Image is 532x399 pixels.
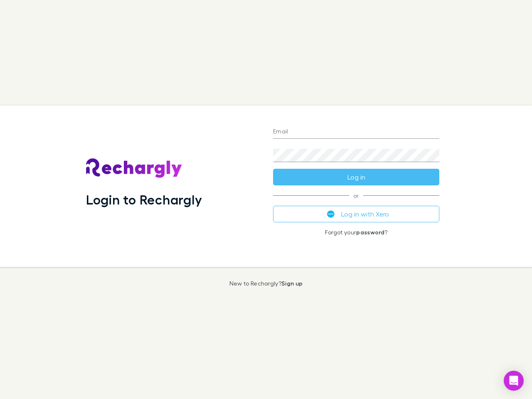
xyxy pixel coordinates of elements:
button: Log in with Xero [273,206,439,222]
p: Forgot your ? [273,229,439,236]
a: password [356,229,384,236]
span: or [273,195,439,196]
img: Rechargly's Logo [86,158,182,178]
button: Log in [273,169,439,185]
a: Sign up [281,280,303,287]
img: Xero's logo [327,210,335,218]
h1: Login to Rechargly [86,192,202,207]
p: New to Rechargly? [229,280,303,287]
div: Open Intercom Messenger [504,371,524,391]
